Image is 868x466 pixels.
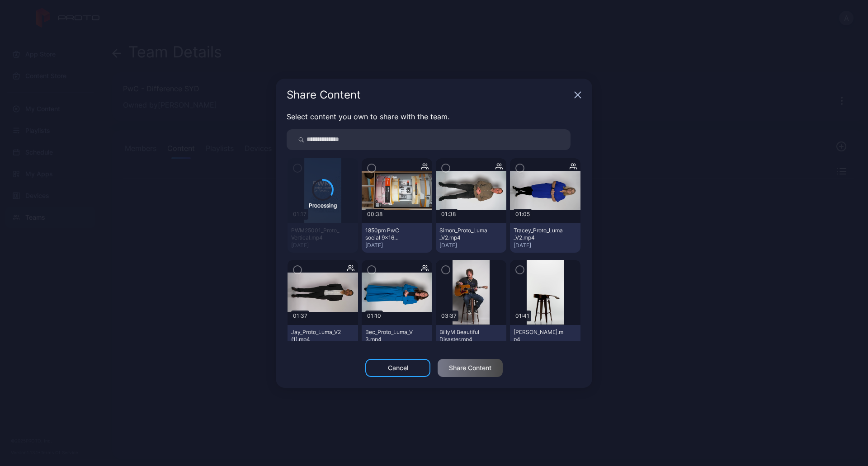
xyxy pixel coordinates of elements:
[365,359,430,377] button: Cancel
[365,329,415,343] div: Bec_Proto_Luma_V3.mp4
[514,242,577,249] div: [DATE]
[287,111,581,122] p: Select content you own to share with the team.
[439,242,503,249] div: [DATE]
[388,364,408,372] div: Cancel
[514,209,532,220] div: 01:05
[291,329,341,343] div: Jay_Proto_Luma_V2(1).mp4
[287,89,571,100] div: Share Content
[514,311,531,321] div: 01:41
[365,209,384,220] div: 00:38
[365,242,429,249] div: [DATE]
[439,209,458,220] div: 01:38
[365,227,415,241] div: 1850pm PwC social 9x16 V3.mp4
[438,359,503,377] button: Share Content
[365,311,383,321] div: 01:10
[449,364,491,372] div: Share Content
[439,227,489,241] div: Simon_Proto_Luma_V2.mp4
[291,311,309,321] div: 01:37
[514,227,563,241] div: Tracey_Proto_Luma_V2.mp4
[439,329,489,343] div: BillyM Beautiful Disaster.mp4
[439,311,458,321] div: 03:37
[309,201,337,209] div: Processing
[514,329,563,343] div: BillyM Silhouette.mp4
